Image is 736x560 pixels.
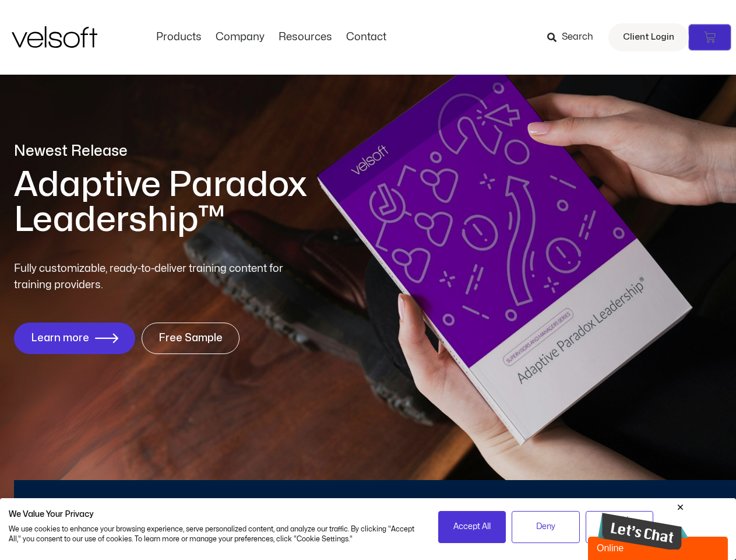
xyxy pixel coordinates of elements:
[586,511,654,543] button: Adjust cookie preferences
[536,520,555,533] span: Deny
[623,30,674,45] span: Client Login
[159,332,223,344] span: Free Sample
[547,27,601,47] a: Search
[31,332,89,344] span: Learn more
[339,31,393,44] a: ContactMenu Toggle
[272,31,339,44] a: ResourcesMenu Toggle
[142,323,240,354] a: Free Sample
[438,511,506,543] button: Accept all cookies
[209,31,272,44] a: CompanyMenu Toggle
[608,23,689,51] a: Client Login
[12,26,97,48] img: Velsoft Training Materials
[512,511,580,543] button: Deny all cookies
[588,534,730,560] iframe: chat widget
[598,502,688,549] iframe: chat widget
[14,261,304,293] p: Fully customizable, ready-to-deliver training content for training providers.
[593,514,646,540] span: Cookie Settings
[14,167,439,237] h1: Adaptive Paradox Leadership™
[149,31,393,44] nav: Menu
[562,30,593,45] span: Search
[453,520,491,533] span: Accept All
[14,323,135,354] a: Learn more
[9,509,421,520] h2: We Value Your Privacy
[14,141,439,162] p: Newest Release
[9,524,421,544] p: We use cookies to enhance your browsing experience, serve personalized content, and analyze our t...
[149,31,209,44] a: ProductsMenu Toggle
